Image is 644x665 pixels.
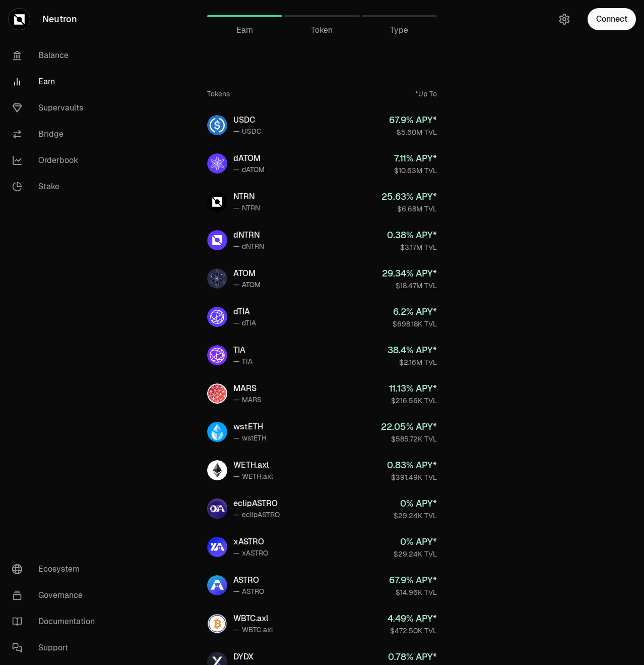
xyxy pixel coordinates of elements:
[199,490,445,527] a: eclipASTROeclipASTRO— eclipASTRO0% APY*$29.24K TVL
[393,305,437,319] div: 6.2 % APY*
[4,608,109,635] a: Documentation
[199,145,445,182] a: dATOMdATOM— dATOM7.11% APY*$10.63M TVL
[4,174,109,200] a: Stake
[233,510,280,520] div: — eclipASTRO
[394,165,437,176] div: $10.63M TVL
[233,574,264,586] div: ASTRO
[233,267,261,280] div: ATOM
[233,241,264,251] div: — dNTRN
[233,651,260,663] div: DYDX
[394,511,437,521] div: $29.24K TVL
[199,605,445,642] a: WBTC.axlWBTC.axl— WBTC.axl4.49% APY*$472.50K TVL
[233,280,261,290] div: — ATOM
[233,191,260,203] div: NTRN
[199,337,445,373] a: TIATIA— TIA38.4% APY*$2.16M TVL
[388,357,437,367] div: $2.16M TVL
[4,556,109,582] a: Ecosystem
[233,536,268,548] div: xASTRO
[389,396,437,406] div: $216.56K TVL
[233,471,273,481] div: — WETH.axl
[199,260,445,297] a: ATOMATOM— ATOM29.34% APY*$18.47M TVL
[207,307,227,327] img: dTIA
[381,420,437,434] div: 22.05 % APY*
[207,537,227,557] img: xASTRO
[207,89,230,99] div: Tokens
[381,204,437,214] div: $6.68M TVL
[233,318,256,328] div: — dTIA
[199,299,445,335] a: dTIAdTIA— dTIA6.2% APY*$698.18K TVL
[4,582,109,608] a: Governance
[199,222,445,258] a: dNTRNdNTRN— dNTRN0.38% APY*$3.17M TVL
[394,535,437,549] div: 0 % APY*
[233,625,273,635] div: — WBTC.axl
[233,344,252,356] div: TIA
[4,147,109,174] a: Orderbook
[393,319,437,329] div: $698.18K TVL
[387,228,437,242] div: 0.38 % APY*
[390,24,408,36] span: Type
[207,230,227,250] img: dNTRN
[207,422,227,442] img: wstETH
[389,381,437,396] div: 11.13 % APY*
[233,433,267,443] div: — wstETH
[236,24,253,36] span: Earn
[233,586,264,596] div: — ASTRO
[588,8,636,30] button: Connect
[382,266,437,281] div: 29.34 % APY*
[199,452,445,488] a: WETH.axlWETH.axl— WETH.axl0.83% APY*$391.49K TVL
[233,497,280,510] div: eclipASTRO
[4,635,109,661] a: Support
[207,575,227,595] img: ASTRO
[394,496,437,511] div: 0 % APY*
[233,356,252,366] div: — TIA
[388,612,437,626] div: 4.49 % APY*
[381,190,437,204] div: 25.63 % APY*
[233,152,265,164] div: dATOM
[381,434,437,444] div: $585.72K TVL
[207,345,227,365] img: TIA
[389,113,437,127] div: 67.9 % APY*
[233,459,273,471] div: WETH.axl
[207,4,282,28] a: Earn
[415,89,437,99] div: *Up To
[233,306,256,318] div: dTIA
[387,242,437,252] div: $3.17M TVL
[233,382,262,395] div: MARS
[233,548,268,558] div: — xASTRO
[233,613,273,625] div: WBTC.axl
[199,184,445,220] a: NTRNNTRN— NTRN25.63% APY*$6.68M TVL
[199,567,445,603] a: ASTROASTRO— ASTRO67.9% APY*$14.96K TVL
[233,203,260,213] div: — NTRN
[389,127,437,137] div: $5.60M TVL
[207,192,227,212] img: NTRN
[394,549,437,559] div: $29.24K TVL
[207,268,227,289] img: ATOM
[387,458,437,472] div: 0.83 % APY*
[233,395,262,405] div: — MARS
[382,281,437,291] div: $18.47M TVL
[4,95,109,121] a: Supervaults
[233,229,264,241] div: dNTRN
[207,460,227,480] img: WETH.axl
[199,414,445,450] a: wstETHwstETH— wstETH22.05% APY*$585.72K TVL
[4,42,109,69] a: Balance
[388,650,437,664] div: 0.78 % APY*
[389,587,437,597] div: $14.96K TVL
[207,115,227,135] img: USDC
[233,126,262,136] div: — USDC
[4,121,109,147] a: Bridge
[233,164,265,175] div: — dATOM
[199,375,445,412] a: MARSMARS— MARS11.13% APY*$216.56K TVL
[394,151,437,165] div: 7.11 % APY*
[207,153,227,174] img: dATOM
[199,107,445,143] a: USDCUSDC— USDC67.9% APY*$5.60M TVL
[207,498,227,519] img: eclipASTRO
[388,626,437,636] div: $472.50K TVL
[207,614,227,634] img: WBTC.axl
[233,421,267,433] div: wstETH
[387,472,437,482] div: $391.49K TVL
[4,69,109,95] a: Earn
[199,529,445,565] a: xASTROxASTRO— xASTRO0% APY*$29.24K TVL
[233,114,262,126] div: USDC
[389,573,437,587] div: 67.9 % APY*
